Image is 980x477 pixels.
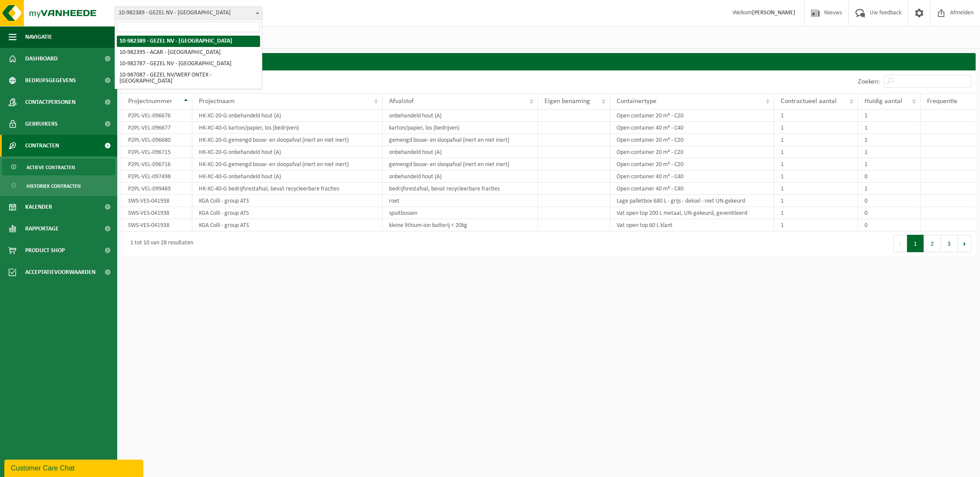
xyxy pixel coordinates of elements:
[199,98,235,105] span: Projectnaam
[383,195,538,207] td: roet
[610,134,775,146] td: Open container 20 m³ - C20
[25,48,58,70] span: Dashboard
[941,235,958,252] button: 3
[192,110,382,122] td: HK-XC-20-G onbehandeld hout (A)
[122,134,192,146] td: P2PL-VEL-096680
[192,183,382,195] td: HK-XC-40-G bedrijfsrestafval, bevat recycleerbare fracties
[383,158,538,170] td: gemengd bouw- en sloopafval (inert en niet inert)
[958,235,971,252] button: Next
[610,158,775,170] td: Open container 20 m³ - C20
[128,98,172,105] span: Projectnummer
[858,207,921,219] td: 0
[192,219,382,231] td: KGA Colli - group ATS
[25,261,96,283] span: Acceptatievoorwaarden
[858,134,921,146] td: 1
[774,183,858,195] td: 1
[117,47,260,58] li: 10-982395 - ACAR - [GEOGRAPHIC_DATA]
[383,134,538,146] td: gemengd bouw- en sloopafval (inert en niet inert)
[122,170,192,183] td: P2PL-VEL-097498
[383,183,538,195] td: bedrijfsrestafval, bevat recycleerbare fracties
[774,219,858,231] td: 1
[858,110,921,122] td: 1
[610,122,775,134] td: Open container 40 m³ - C40
[610,110,775,122] td: Open container 20 m³ - C20
[192,195,382,207] td: KGA Colli - group ATS
[610,146,775,158] td: Open container 20 m³ - C20
[25,91,76,113] span: Contactpersonen
[192,170,382,183] td: HK-XC-40-G onbehandeld hout (A)
[610,183,775,195] td: Open container 40 m³ - C40
[774,195,858,207] td: 1
[117,70,260,87] li: 10-987087 - GEZEL NV/WERF ONTEX - [GEOGRAPHIC_DATA]
[610,170,775,183] td: Open container 40 m³ - C40
[25,135,59,157] span: Contracten
[858,122,921,134] td: 1
[117,58,260,70] li: 10-982787 - GEZEL NV - [GEOGRAPHIC_DATA]
[122,110,192,122] td: P2PL-VEL-096676
[192,207,382,219] td: KGA Colli - group ATS
[115,7,262,20] span: 10-982389 - GEZEL NV - BUGGENHOUT
[122,158,192,170] td: P2PL-VEL-096716
[893,235,907,252] button: Previous
[192,146,382,158] td: HK-XC-20-G onbehandeld hout (A)
[383,219,538,231] td: kleine lithium-ion batterij < 20kg
[858,219,921,231] td: 0
[192,158,382,170] td: HK-XC-20-G gemengd bouw- en sloopafval (inert en niet inert)
[924,235,941,252] button: 2
[122,219,192,231] td: SWS-VES-041938
[610,219,775,231] td: Vat open top 60 L klant
[25,218,59,240] span: Rapportage
[610,195,775,207] td: Lage palletbox 680 L - grijs - deksel - niet UN-gekeurd
[610,207,775,219] td: Vat open top 200 L metaal, UN-gekeurd, geventileerd
[192,134,382,146] td: HK-XC-20-G gemengd bouw- en sloopafval (inert en niet inert)
[774,146,858,158] td: 1
[2,159,115,175] a: Actieve contracten
[122,183,192,195] td: P2PL-VEL-099469
[25,113,58,135] span: Gebruikers
[122,207,192,219] td: SWS-VES-041938
[122,195,192,207] td: SWS-VES-041938
[25,70,76,91] span: Bedrijfsgegevens
[858,78,880,85] label: Zoeken:
[25,196,52,218] span: Kalender
[927,98,957,105] span: Frequentie
[858,183,921,195] td: 1
[858,158,921,170] td: 1
[192,122,382,134] td: HK-XC-40-G karton/papier, los (bedrijven)
[383,170,538,183] td: onbehandeld hout (A)
[774,207,858,219] td: 1
[617,98,657,105] span: Containertype
[383,122,538,134] td: karton/papier, los (bedrijven)
[25,26,52,48] span: Navigatie
[122,122,192,134] td: P2PL-VEL-096677
[774,122,858,134] td: 1
[858,170,921,183] td: 0
[122,146,192,158] td: P2PL-VEL-096715
[781,98,837,105] span: Contractueel aantal
[774,134,858,146] td: 1
[26,178,81,194] span: Historiek contracten
[2,177,115,194] a: Historiek contracten
[126,236,193,251] div: 1 tot 10 van 28 resultaten
[389,98,414,105] span: Afvalstof
[115,7,262,19] span: 10-982389 - GEZEL NV - BUGGENHOUT
[774,158,858,170] td: 1
[25,240,65,261] span: Product Shop
[752,10,795,16] strong: [PERSON_NAME]
[544,98,590,105] span: Eigen benaming
[383,207,538,219] td: spuitbussen
[774,170,858,183] td: 1
[117,36,260,47] li: 10-982389 - GEZEL NV - [GEOGRAPHIC_DATA]
[4,458,145,477] iframe: chat widget
[122,53,976,70] h2: Contracten
[865,98,902,105] span: Huidig aantal
[907,235,924,252] button: 1
[858,146,921,158] td: 1
[383,110,538,122] td: onbehandeld hout (A)
[383,146,538,158] td: onbehandeld hout (A)
[774,110,858,122] td: 1
[26,159,75,176] span: Actieve contracten
[858,195,921,207] td: 0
